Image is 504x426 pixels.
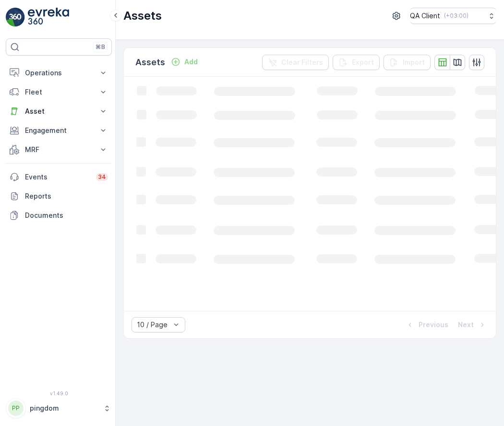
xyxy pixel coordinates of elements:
[25,87,93,97] p: Fleet
[135,56,165,69] p: Assets
[6,102,112,121] button: Asset
[25,172,90,182] p: Events
[403,58,425,67] p: Import
[262,55,329,70] button: Clear Filters
[333,55,380,70] button: Export
[98,173,106,181] p: 34
[410,8,496,24] button: QA Client(+03:00)
[123,8,162,24] p: Assets
[457,319,488,331] button: Next
[6,167,112,187] a: Events34
[419,320,448,330] p: Previous
[8,401,24,416] div: PP
[96,43,105,51] p: ⌘B
[30,403,98,413] p: pingdom
[6,140,112,159] button: MRF
[6,390,112,396] span: v 1.49.0
[6,187,112,206] a: Reports
[25,191,108,201] p: Reports
[25,126,93,135] p: Engagement
[25,106,93,116] p: Asset
[458,320,474,330] p: Next
[6,206,112,225] a: Documents
[25,211,108,220] p: Documents
[410,11,440,21] p: QA Client
[6,63,112,83] button: Operations
[167,56,202,68] button: Add
[6,121,112,140] button: Engagement
[6,8,25,27] img: logo
[444,12,468,20] p: ( +03:00 )
[25,68,93,78] p: Operations
[25,145,93,154] p: MRF
[28,8,69,27] img: logo_light-DOdMpM7g.png
[6,83,112,102] button: Fleet
[184,57,198,67] p: Add
[6,398,112,418] button: PPpingdom
[384,55,431,70] button: Import
[404,319,449,331] button: Previous
[281,58,323,67] p: Clear Filters
[352,58,374,67] p: Export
